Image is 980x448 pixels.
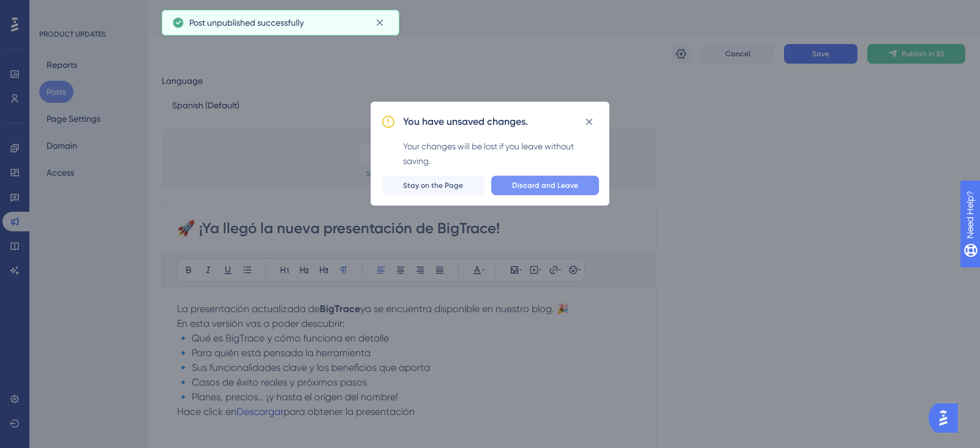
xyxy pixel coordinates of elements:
[189,15,304,30] span: Post unpublished successfully
[512,181,578,190] span: Discard and Leave
[929,400,965,436] iframe: UserGuiding AI Assistant Launcher
[403,139,599,168] div: Your changes will be lost if you leave without saving.
[403,181,463,190] span: Stay on the Page
[403,114,528,129] h2: You have unsaved changes.
[29,3,77,18] span: Need Help?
